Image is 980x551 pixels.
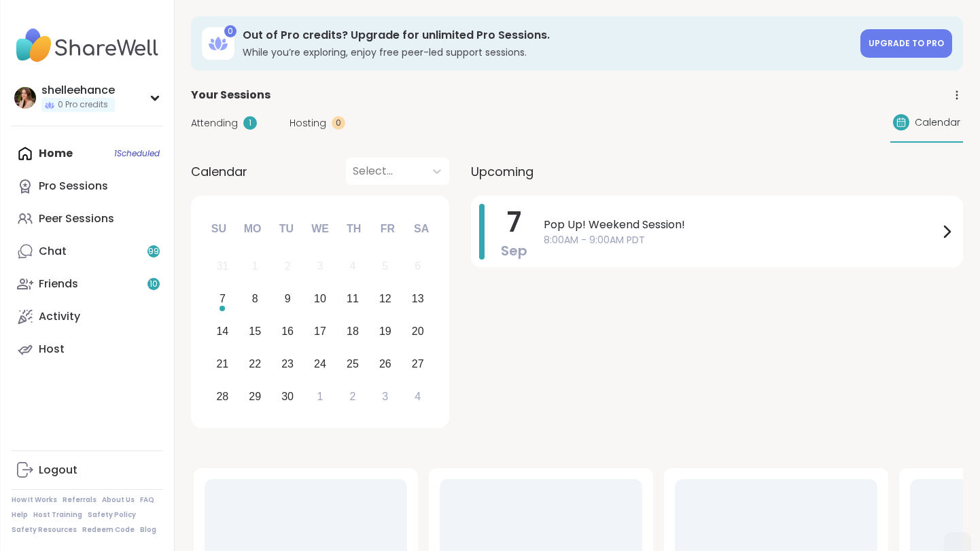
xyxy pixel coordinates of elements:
[241,349,270,378] div: Choose Monday, September 22nd, 2025
[544,217,939,233] span: Pop Up! Weekend Session!
[12,454,163,486] a: Logout
[82,525,135,535] a: Redeem Code
[338,317,368,346] div: Choose Thursday, September 18th, 2025
[12,300,163,333] a: Activity
[281,322,294,340] div: 16
[39,211,114,226] div: Peer Sessions
[63,495,97,505] a: Referrals
[12,235,163,268] a: Chat99
[249,387,261,406] div: 29
[403,252,432,281] div: Not available Saturday, September 6th, 2025
[243,46,852,59] h3: While you’re exploring, enjoy free peer-led support sessions.
[191,116,238,130] span: Attending
[412,289,424,308] div: 13
[102,495,135,505] a: About Us
[148,246,159,257] span: 99
[290,116,326,130] span: Hosting
[273,252,302,281] div: Not available Tuesday, September 2nd, 2025
[39,463,77,478] div: Logout
[382,387,388,406] div: 3
[39,309,80,324] div: Activity
[41,83,115,98] div: shelleehance
[241,382,270,411] div: Choose Monday, September 29th, 2025
[39,277,78,291] div: Friends
[370,252,400,281] div: Not available Friday, September 5th, 2025
[306,317,335,346] div: Choose Wednesday, September 17th, 2025
[382,257,388,275] div: 5
[403,317,432,346] div: Choose Saturday, September 20th, 2025
[403,349,432,378] div: Choose Saturday, September 27th, 2025
[12,268,163,300] a: Friends10
[349,387,355,406] div: 2
[338,349,368,378] div: Choose Thursday, September 25th, 2025
[406,214,436,244] div: Sa
[273,382,302,411] div: Choose Tuesday, September 30th, 2025
[208,317,237,346] div: Choose Sunday, September 14th, 2025
[306,252,335,281] div: Not available Wednesday, September 3rd, 2025
[241,285,270,314] div: Choose Monday, September 8th, 2025
[347,322,359,340] div: 18
[314,322,326,340] div: 17
[191,162,247,181] span: Calendar
[206,250,434,412] div: month 2025-09
[314,289,326,308] div: 10
[403,382,432,411] div: Choose Saturday, October 4th, 2025
[281,355,294,373] div: 23
[317,257,323,275] div: 3
[338,382,368,411] div: Choose Thursday, October 2nd, 2025
[370,285,400,314] div: Choose Friday, September 12th, 2025
[220,289,226,308] div: 7
[204,214,234,244] div: Su
[224,25,237,37] div: 0
[544,233,939,247] span: 8:00AM - 9:00AM PDT
[860,29,952,58] a: Upgrade to Pro
[243,28,852,43] h3: Out of Pro credits? Upgrade for unlimited Pro Sessions.
[252,289,258,308] div: 8
[471,162,533,181] span: Upcoming
[379,289,391,308] div: 12
[347,355,359,373] div: 25
[216,387,228,406] div: 28
[58,99,108,111] span: 0 Pro credits
[88,510,136,520] a: Safety Policy
[339,214,369,244] div: Th
[140,495,154,505] a: FAQ
[249,355,261,373] div: 22
[252,257,258,275] div: 1
[249,322,261,340] div: 15
[370,317,400,346] div: Choose Friday, September 19th, 2025
[372,214,402,244] div: Fr
[501,241,527,260] span: Sep
[412,322,424,340] div: 20
[285,257,291,275] div: 2
[379,322,391,340] div: 19
[379,355,391,373] div: 26
[241,317,270,346] div: Choose Monday, September 15th, 2025
[273,349,302,378] div: Choose Tuesday, September 23rd, 2025
[12,22,163,69] img: ShareWell Nav Logo
[216,355,228,373] div: 21
[370,349,400,378] div: Choose Friday, September 26th, 2025
[243,116,257,130] div: 1
[237,214,267,244] div: Mo
[140,525,156,535] a: Blog
[273,285,302,314] div: Choose Tuesday, September 9th, 2025
[208,349,237,378] div: Choose Sunday, September 21st, 2025
[39,342,65,357] div: Host
[869,37,944,49] span: Upgrade to Pro
[338,285,368,314] div: Choose Thursday, September 11th, 2025
[370,382,400,411] div: Choose Friday, October 3rd, 2025
[306,285,335,314] div: Choose Wednesday, September 10th, 2025
[338,252,368,281] div: Not available Thursday, September 4th, 2025
[241,252,270,281] div: Not available Monday, September 1st, 2025
[507,203,521,241] span: 7
[349,257,355,275] div: 4
[216,257,228,275] div: 31
[305,214,335,244] div: We
[412,355,424,373] div: 27
[317,387,323,406] div: 1
[415,257,421,275] div: 6
[191,87,270,103] span: Your Sessions
[332,116,345,130] div: 0
[306,349,335,378] div: Choose Wednesday, September 24th, 2025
